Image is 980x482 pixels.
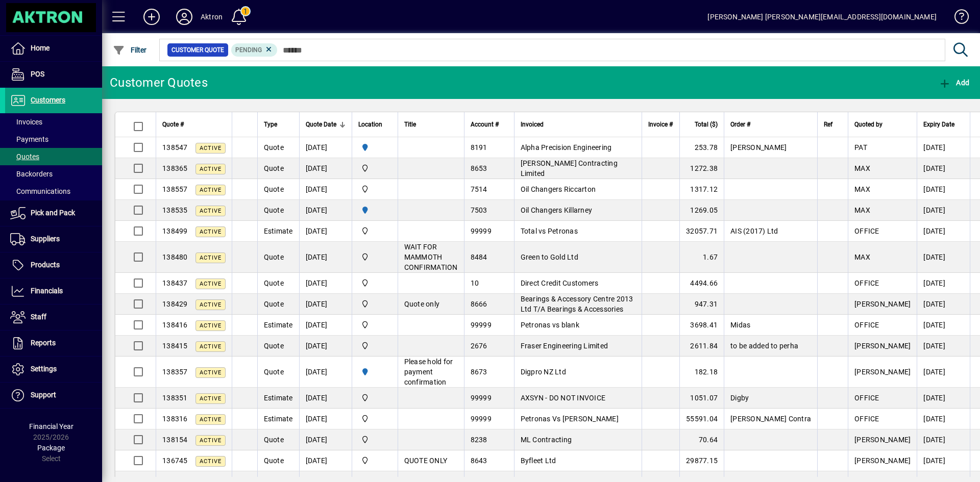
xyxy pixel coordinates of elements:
[854,185,870,193] span: MAX
[31,339,56,347] span: Reports
[679,200,724,221] td: 1269.05
[299,429,352,450] td: [DATE]
[162,342,188,350] span: 138415
[404,119,458,130] div: Title
[358,392,391,403] span: Central
[648,119,673,130] span: Invoice #
[679,357,724,388] td: 182.18
[521,119,544,130] span: Invoiced
[521,415,619,423] span: Petronas Vs [PERSON_NAME]
[162,321,188,329] span: 138416
[679,315,724,336] td: 3698.41
[917,336,970,357] td: [DATE]
[923,119,954,130] span: Expiry Date
[162,164,188,172] span: 138365
[358,277,391,289] span: Central
[10,153,39,161] span: Quotes
[679,179,724,200] td: 1317.12
[162,415,188,423] span: 138316
[299,336,352,357] td: [DATE]
[31,261,60,269] span: Products
[471,279,479,287] span: 10
[679,429,724,450] td: 70.64
[299,388,352,409] td: [DATE]
[854,456,911,465] span: [PERSON_NAME]
[162,253,188,261] span: 138480
[110,41,150,59] button: Filter
[521,185,596,193] span: Oil Changers Riccarton
[5,226,102,252] a: Suppliers
[730,321,750,329] span: Midas
[31,96,65,104] span: Customers
[471,342,487,350] span: 2676
[200,437,222,444] span: Active
[162,368,188,376] span: 138357
[854,342,911,350] span: [PERSON_NAME]
[404,243,458,271] span: WAIT FOR MAMMOTH CONFIRMATION
[679,137,724,158] td: 253.78
[521,159,618,177] span: [PERSON_NAME] Contracting Limited
[358,413,391,424] span: Central
[162,119,226,130] div: Quote #
[299,158,352,179] td: [DATE]
[29,422,73,430] span: Financial Year
[917,315,970,336] td: [DATE]
[235,46,262,54] span: Pending
[200,166,222,172] span: Active
[471,206,487,214] span: 7503
[521,394,606,402] span: AXSYN - DO NOT INVOICE
[264,368,284,376] span: Quote
[200,369,222,376] span: Active
[854,206,870,214] span: MAX
[404,119,416,130] span: Title
[10,118,42,126] span: Invoices
[471,300,487,308] span: 8666
[200,255,222,261] span: Active
[358,205,391,216] span: HAMILTON
[730,119,811,130] div: Order #
[923,119,964,130] div: Expiry Date
[200,281,222,287] span: Active
[5,165,102,183] a: Backorders
[299,242,352,273] td: [DATE]
[854,415,879,423] span: OFFICE
[917,200,970,221] td: [DATE]
[358,119,382,130] span: Location
[264,394,293,402] span: Estimate
[264,342,284,350] span: Quote
[679,450,724,471] td: 29877.15
[264,415,293,423] span: Estimate
[200,343,222,350] span: Active
[31,365,57,373] span: Settings
[521,227,578,235] span: Total vs Petronas
[471,227,492,235] span: 99999
[201,9,223,25] div: Aktron
[200,145,222,151] span: Active
[679,294,724,315] td: 947.31
[171,45,224,55] span: Customer Quote
[5,113,102,131] a: Invoices
[854,300,911,308] span: [PERSON_NAME]
[162,279,188,287] span: 138437
[10,170,53,178] span: Backorders
[31,209,75,217] span: Pick and Pack
[162,185,188,193] span: 138557
[358,184,391,195] span: Central
[200,416,222,423] span: Active
[5,357,102,382] a: Settings
[917,221,970,242] td: [DATE]
[521,342,608,350] span: Fraser Engineering Limited
[824,119,832,130] span: Ref
[471,415,492,423] span: 99999
[31,70,44,78] span: POS
[200,458,222,465] span: Active
[358,340,391,351] span: Central
[471,321,492,329] span: 99999
[917,294,970,315] td: [DATE]
[31,313,46,321] span: Staff
[264,119,277,130] span: Type
[358,298,391,310] span: Central
[162,436,188,444] span: 138154
[404,300,440,308] span: Quote only
[917,409,970,429] td: [DATE]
